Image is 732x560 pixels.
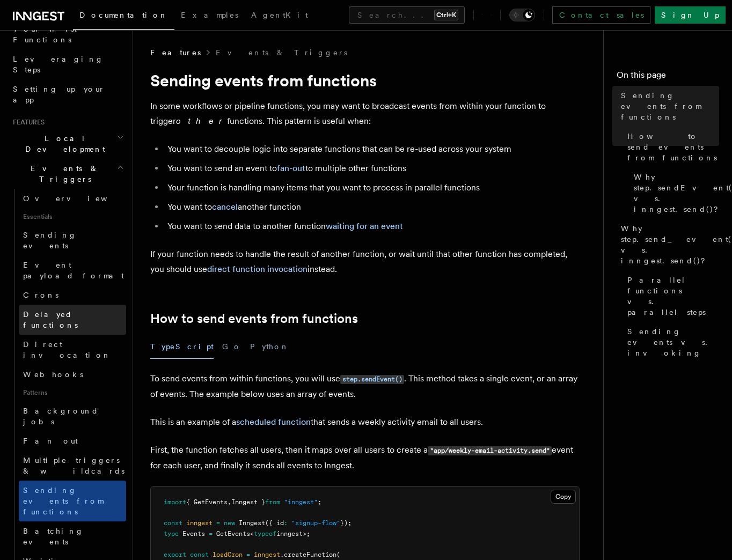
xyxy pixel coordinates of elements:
[552,6,650,24] a: Contact sales
[276,530,310,537] span: inngest>;
[164,142,580,157] li: You want to decouple logic into separate functions that can be re-used across your system
[280,551,336,558] span: .createFunction
[224,519,235,527] span: new
[239,519,265,527] span: Inngest
[655,6,726,24] a: Sign Up
[19,285,126,305] a: Crons
[19,225,126,255] a: Sending events
[9,118,45,127] span: Features
[340,375,404,384] code: step.sendEvent()
[250,530,254,537] span: <
[318,498,321,506] span: ;
[265,498,280,506] span: from
[19,189,126,208] a: Overview
[150,443,580,473] p: First, the function fetches all users, then it maps over all users to create a event for each use...
[190,551,209,558] span: const
[236,417,311,427] a: scheduled function
[19,335,126,365] a: Direct invocation
[150,247,580,277] p: If your function needs to handle the result of another function, or wait until that other functio...
[340,519,352,527] span: });
[23,456,125,475] span: Multiple triggers & wildcards
[13,55,104,74] span: Leveraging Steps
[150,99,580,129] p: In some workflows or pipeline functions, you may want to broadcast events from within your functi...
[250,335,289,359] button: Python
[209,530,213,537] span: =
[9,129,126,159] button: Local Development
[23,340,111,359] span: Direct invocation
[164,180,580,195] li: Your function is handling many items that you want to process in parallel functions
[216,530,250,537] span: GetEvents
[245,3,314,29] a: AgentKit
[9,163,117,185] span: Events & Triggers
[164,200,580,215] li: You want to another function
[623,127,719,167] a: How to send events from functions
[617,219,719,270] a: Why step.send_event() vs. inngest.send()?
[23,194,134,203] span: Overview
[164,498,186,506] span: import
[19,384,126,401] span: Patterns
[23,486,103,516] span: Sending events from functions
[23,310,78,329] span: Delayed functions
[277,163,305,173] a: fan-out
[627,326,719,358] span: Sending events vs. invoking
[19,365,126,384] a: Webhooks
[23,437,78,445] span: Fan out
[19,431,126,451] a: Fan out
[174,3,245,29] a: Examples
[284,519,288,527] span: :
[228,498,231,506] span: ,
[254,551,280,558] span: inngest
[150,415,580,430] p: This is an example of a that sends a weekly activity email to all users.
[186,519,213,527] span: inngest
[150,47,201,58] span: Features
[186,498,228,506] span: { GetEvents
[213,551,243,558] span: loadCron
[23,370,83,379] span: Webhooks
[150,71,580,90] h1: Sending events from functions
[623,270,719,322] a: Parallel functions vs. parallel steps
[251,11,308,19] span: AgentKit
[19,208,126,225] span: Essentials
[434,10,458,20] kbd: Ctrl+K
[9,133,117,154] span: Local Development
[9,159,126,189] button: Events & Triggers
[164,530,179,537] span: type
[19,481,126,521] a: Sending events from functions
[13,85,105,104] span: Setting up your app
[23,261,124,280] span: Event payload format
[336,551,340,558] span: (
[207,264,308,274] a: direct function invocation
[627,131,719,163] span: How to send events from functions
[164,551,186,558] span: export
[216,519,220,527] span: =
[212,202,238,212] a: cancel
[349,6,465,24] button: Search...Ctrl+K
[150,335,214,359] button: TypeScript
[182,530,205,537] span: Events
[222,335,241,359] button: Go
[551,490,576,504] button: Copy
[150,311,358,326] a: How to send events from functions
[73,3,174,30] a: Documentation
[340,373,404,384] a: step.sendEvent()
[176,116,227,126] em: other
[617,86,719,127] a: Sending events from functions
[19,255,126,285] a: Event payload format
[623,322,719,363] a: Sending events vs. invoking
[231,498,265,506] span: Inngest }
[79,11,168,19] span: Documentation
[428,446,552,455] code: "app/weekly-email-activity.send"
[164,219,580,234] li: You want to send data to another function
[164,161,580,176] li: You want to send an event to to multiple other functions
[23,407,99,426] span: Background jobs
[150,371,580,402] p: To send events from within functions, you will use . This method takes a single event, or an arra...
[181,11,238,19] span: Examples
[19,305,126,335] a: Delayed functions
[9,79,126,109] a: Setting up your app
[284,498,318,506] span: "inngest"
[9,49,126,79] a: Leveraging Steps
[216,47,347,58] a: Events & Triggers
[23,291,58,299] span: Crons
[23,527,84,546] span: Batching events
[19,451,126,481] a: Multiple triggers & wildcards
